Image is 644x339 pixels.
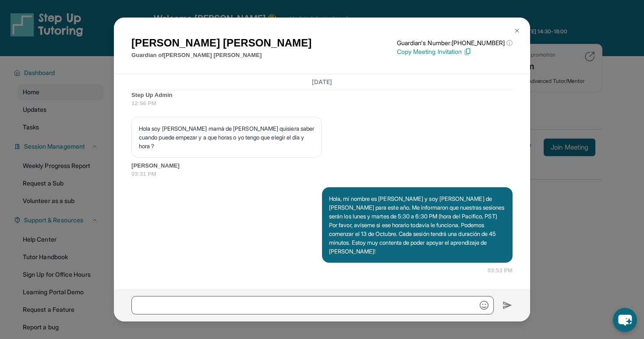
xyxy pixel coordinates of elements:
button: chat-button [613,308,637,332]
span: 03:31 PM [131,170,513,178]
span: Step Up Admin [131,91,513,100]
span: 12:56 PM [131,99,513,108]
p: Guardian's Number: [PHONE_NUMBER] [397,39,513,47]
img: Copy Icon [464,48,471,56]
p: Guardian of [PERSON_NAME] [PERSON_NAME] [131,51,311,60]
p: Hola soy [PERSON_NAME] mamá de [PERSON_NAME] quisiera saber cuando puede empezar y a que horas o ... [139,124,315,150]
h1: [PERSON_NAME] [PERSON_NAME] [131,35,311,51]
span: 03:53 PM [488,266,513,275]
span: [PERSON_NAME] [131,161,513,170]
img: Close Icon [513,27,520,34]
p: Hola, mi nombre es [PERSON_NAME] y soy [PERSON_NAME] de [PERSON_NAME] para este año. Me informaro... [329,194,506,256]
img: Send icon [502,300,513,310]
img: Emoji [480,301,488,310]
p: Copy Meeting Invitation [397,47,513,56]
span: ⓘ [506,39,513,47]
h3: [DATE] [131,78,513,86]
